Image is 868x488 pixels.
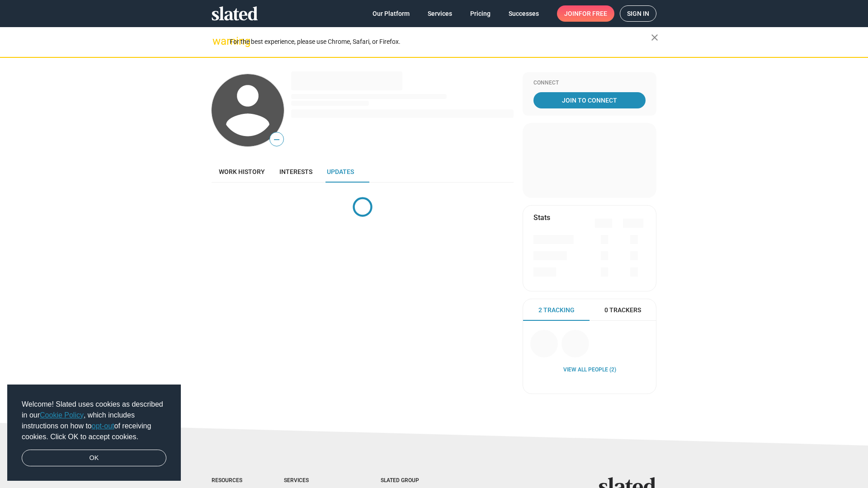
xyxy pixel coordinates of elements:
[284,477,344,484] div: Services
[327,168,354,175] span: Updates
[620,5,656,22] a: Sign in
[604,306,641,314] span: 0 Trackers
[533,92,646,108] a: Join To Connect
[564,5,607,22] span: Join
[212,161,272,183] a: Work history
[373,5,410,22] span: Our Platform
[22,450,166,467] a: dismiss cookie message
[579,5,607,22] span: for free
[538,306,575,314] span: 2 Tracking
[230,36,651,48] div: For the best experience, please use Chrome, Safari, or Firefox.
[533,213,550,222] mat-card-title: Stats
[365,5,417,22] a: Our Platform
[428,5,452,22] span: Services
[270,134,283,145] span: —
[533,80,646,87] div: Connect
[501,5,546,22] a: Successes
[212,477,248,484] div: Resources
[535,92,644,108] span: Join To Connect
[563,366,616,374] a: View all People (2)
[557,5,614,22] a: Joinfor free
[92,422,114,430] a: opt-out
[7,385,181,481] div: cookieconsent
[420,5,459,22] a: Services
[463,5,498,22] a: Pricing
[470,5,491,22] span: Pricing
[279,168,312,175] span: Interests
[272,161,320,183] a: Interests
[40,411,84,419] a: Cookie Policy
[212,36,223,47] mat-icon: warning
[320,161,361,183] a: Updates
[219,168,265,175] span: Work history
[381,477,442,484] div: Slated Group
[649,32,660,43] mat-icon: close
[509,5,539,22] span: Successes
[627,6,649,21] span: Sign in
[22,399,166,442] span: Welcome! Slated uses cookies as described in our , which includes instructions on how to of recei...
